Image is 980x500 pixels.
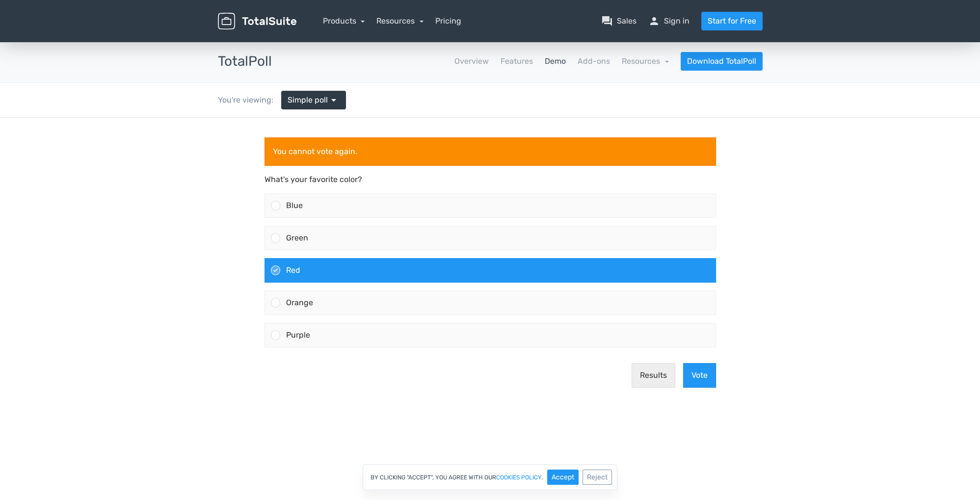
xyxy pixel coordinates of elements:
span: person [648,15,660,27]
button: Vote [683,245,716,270]
button: Results [632,245,675,270]
button: Reject [583,470,612,485]
a: Download TotalPoll [681,52,763,71]
div: You're viewing: [218,94,281,106]
button: Accept [547,470,579,485]
span: Purple [286,212,310,222]
span: Red [286,148,300,157]
a: personSign in [648,15,689,27]
span: Simple poll [288,94,328,106]
p: What's your favorite color? [265,56,716,68]
a: Overview [454,55,489,67]
span: Orange [286,180,313,189]
a: Demo [545,55,566,67]
span: Blue [286,83,303,92]
h3: TotalPoll [218,54,272,69]
a: Start for Free [701,12,763,30]
span: arrow_drop_down [328,94,340,106]
a: question_answerSales [601,15,636,27]
a: Products [323,16,365,26]
a: cookies policy [496,474,542,480]
a: Resources [622,56,669,66]
div: By clicking "Accept", you agree with our . [363,464,617,490]
a: Add-ons [578,55,610,67]
div: You cannot vote again. [265,20,716,48]
span: question_answer [601,15,613,27]
a: Pricing [435,15,461,27]
a: Simple poll arrow_drop_down [281,91,346,109]
a: Features [501,55,533,67]
span: Green [286,115,308,125]
a: Resources [376,16,424,26]
img: TotalSuite for WordPress [218,13,296,30]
